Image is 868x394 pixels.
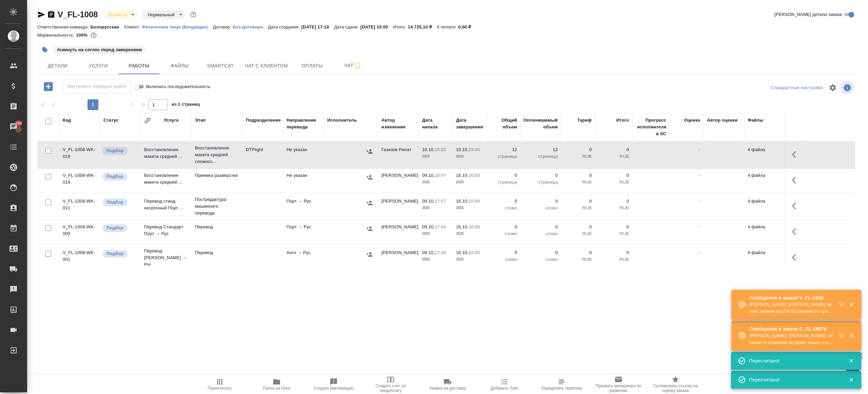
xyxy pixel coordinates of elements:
p: Маржинальность: [37,33,76,38]
div: Можно подбирать исполнителей [102,172,137,181]
button: Назначить [364,146,375,157]
p: слово [524,256,558,263]
div: Итого [616,117,629,124]
span: [PERSON_NAME] детали заказа [774,11,842,18]
p: 4 файла [748,172,782,179]
span: Включить последовательность [146,83,211,90]
p: RUB [565,256,592,263]
button: Открыть в новой вкладке [834,329,851,345]
td: V_FL-1008-WK-018 [59,169,100,192]
p: 15:20 [435,147,446,152]
p: Без договора [233,24,268,29]
a: - [699,173,700,178]
p: 09.10, [422,224,435,229]
p: RUB [565,205,592,211]
span: скинуть на соглос перед заверением [52,46,146,52]
button: Назначить [364,172,375,182]
p: Подбор [106,199,123,206]
p: RUB [598,256,629,263]
button: Закрыть [844,358,858,364]
button: Здесь прячутся важные кнопки [788,198,804,214]
button: Закрыть [844,302,858,308]
p: 0 [524,172,558,179]
p: 10:00 [469,250,480,255]
div: Можно подбирать исполнителей [102,224,137,233]
button: Доп статусы указывают на важность/срочность заказа [189,10,198,19]
a: Без договора [233,24,268,29]
a: - [699,250,700,255]
button: Скопировать ссылку на оценку заказа [647,375,704,394]
div: Подразделение [246,117,281,124]
p: 0 [524,249,558,256]
p: 0 [565,198,592,205]
a: 100 [2,118,25,135]
a: V_FL-1008 [58,10,98,19]
p: 2025 [456,256,483,263]
p: 0 [490,249,517,256]
p: 2025 [422,179,449,186]
p: 2025 [422,153,449,160]
p: 0 [565,146,592,153]
p: 2025 [422,256,449,263]
p: Подбор [106,225,123,231]
p: 09.10, [422,199,435,204]
p: RUB [598,230,629,237]
p: 4 файла [748,224,782,230]
td: Газизов Ринат [378,143,419,167]
span: Чат с клиентом [245,62,288,70]
p: RUB [598,153,629,160]
button: В работе [106,12,129,18]
div: Оценка [684,117,700,124]
button: Папка на Drive [248,375,305,394]
p: RUB [565,230,592,237]
a: Физическое лицо (Входящие) [142,24,213,29]
p: Дата создания: [268,24,301,29]
p: 0 [565,224,592,230]
td: Не указан [283,143,324,167]
span: Файлы [163,62,196,70]
p: 12 [524,146,558,153]
p: 0 [490,198,517,205]
p: 18:07 [435,173,446,178]
button: Определить тематику [533,375,590,394]
p: К оплате: [437,24,458,29]
div: Можно подбирать исполнителей [102,198,137,207]
td: V_FL-1008-WK-011 [59,194,100,218]
p: 2025 [422,230,449,237]
button: Скопировать ссылку для ЯМессенджера [37,11,45,19]
p: 09.10, [422,250,435,255]
p: RUB [598,179,629,186]
div: В работе [103,10,137,19]
p: 0 [490,224,517,230]
button: Сгруппировать [144,117,151,124]
p: [DATE] 17:18 [301,24,334,29]
p: RUB [565,153,592,160]
button: Назначить [364,249,375,260]
p: 0,00 ₽ [458,24,476,29]
td: Англ → Рус [283,246,324,270]
p: RUB [565,179,592,186]
p: слово [490,205,517,211]
button: Скопировать ссылку [47,11,55,19]
p: Сообщения в заказе V_FL-1008 [749,294,834,301]
p: 0 [490,172,517,179]
div: Можно подбирать исполнителей [102,249,137,258]
span: Детали [41,62,74,70]
button: Здесь прячутся важные кнопки [788,224,804,240]
p: Перевод [195,224,239,230]
p: 10:00 [469,173,480,178]
p: Дата сдачи: [334,24,360,29]
p: RUB [598,205,629,211]
p: 0 [598,224,629,230]
p: 17:44 [435,224,446,229]
td: Восстановление макета средней ... [141,169,192,192]
button: Нормальный [146,12,176,18]
p: [PERSON_NAME]: [PERSON_NAME] привет, можем на [DATE] перенести срок сдачи разверстки? [749,301,834,315]
div: Автор изменения [381,117,415,130]
a: - [699,147,700,152]
p: [PERSON_NAME]: [PERSON_NAME] тут какая-то странная история, пишет что к утру ей его в работу дали... [749,332,834,346]
p: 4 файла [748,146,782,153]
button: Открыть в новой вкладке [834,298,851,314]
p: 0 [598,249,629,256]
p: 100% [76,33,89,38]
